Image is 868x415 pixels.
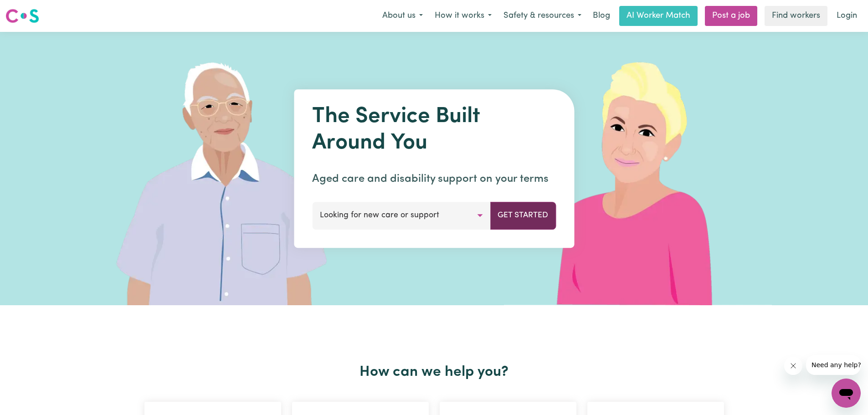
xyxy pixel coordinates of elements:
[312,104,556,156] h1: The Service Built Around You
[832,379,861,408] iframe: Button to launch messaging window
[429,6,498,26] button: How it works
[784,357,802,375] iframe: Close message
[831,6,863,26] a: Login
[587,6,616,26] a: Blog
[312,202,490,229] button: Looking for new care or support
[765,6,827,26] a: Find workers
[5,5,39,26] a: Careseekers logo
[5,8,39,24] img: Careseekers logo
[376,6,429,26] button: About us
[806,355,861,375] iframe: Message from company
[5,6,55,14] span: Need any help?
[619,6,698,26] a: AI Worker Match
[312,171,556,187] p: Aged care and disability support on your terms
[705,6,757,26] a: Post a job
[139,364,729,381] h2: How can we help you?
[490,202,556,229] button: Get Started
[498,6,587,26] button: Safety & resources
